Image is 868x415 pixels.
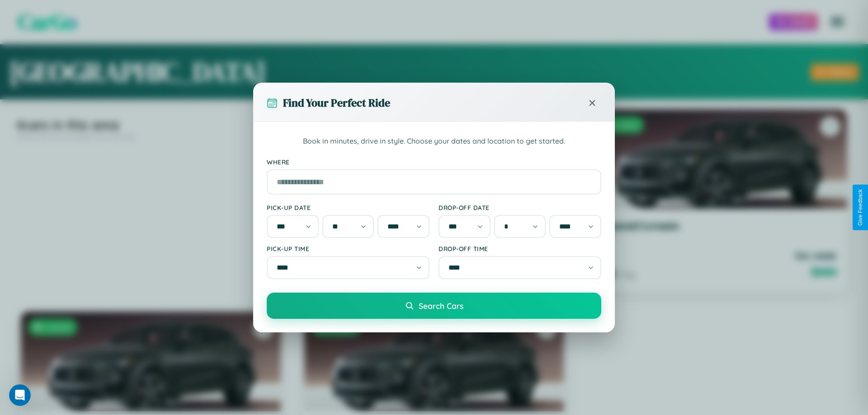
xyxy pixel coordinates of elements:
p: Book in minutes, drive in style. Choose your dates and location to get started. [267,135,601,147]
label: Drop-off Date [439,204,601,211]
button: Search Cars [267,293,601,319]
span: Search Cars [419,301,463,311]
label: Pick-up Date [267,204,429,211]
label: Drop-off Time [439,245,601,252]
label: Pick-up Time [267,245,429,252]
h3: Find Your Perfect Ride [283,95,390,110]
label: Where [267,158,601,166]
